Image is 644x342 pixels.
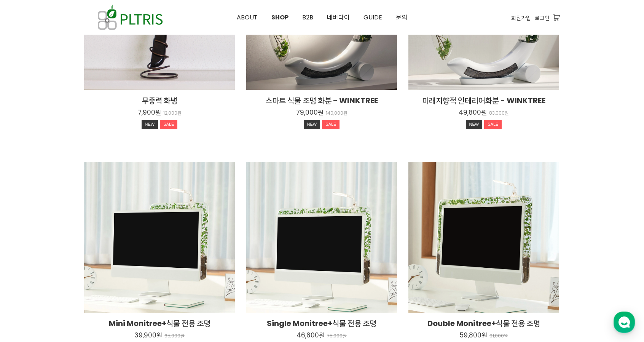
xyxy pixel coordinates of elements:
div: SALE [484,120,502,129]
div: NEW [466,120,483,129]
div: SALE [160,120,177,129]
p: 140,000원 [326,110,348,116]
a: 설정 [98,241,146,260]
span: 네버다이 [327,13,350,22]
a: 스마트 식물 조명 화분 - WINKTREE 79,000원 140,000원 NEWSALE [246,95,397,131]
p: 79,000원 [296,108,324,117]
span: 설정 [118,253,127,259]
a: B2B [295,0,320,35]
a: 대화 [50,241,98,260]
h2: Double Monitree+식물 전용 조명 [408,318,559,329]
span: 홈 [24,253,29,259]
p: 59,800원 [460,331,487,339]
p: 46,800원 [296,331,325,339]
p: 91,000원 [489,333,508,339]
span: ABOUT [237,13,258,22]
span: SHOP [271,13,289,22]
h2: 무중력 화병 [84,95,235,106]
a: 홈 [2,241,50,260]
p: 49,800원 [459,108,487,117]
p: 39,900원 [134,331,162,339]
a: 로그인 [535,14,550,22]
p: 12,000원 [163,110,182,116]
a: SHOP [265,0,295,35]
p: 7,900원 [138,108,161,117]
p: 75,000원 [327,333,347,339]
p: 65,000원 [164,333,185,339]
div: NEW [142,120,158,129]
a: 회원가입 [511,14,531,22]
a: GUIDE [357,0,389,35]
a: 네버다이 [320,0,357,35]
h2: Mini Monitree+식물 전용 조명 [84,318,235,329]
div: SALE [322,120,340,129]
a: 문의 [389,0,414,35]
h2: 스마트 식물 조명 화분 - WINKTREE [246,95,397,106]
a: 미래지향적 인테리어화분 - WINKTREE 49,800원 83,000원 NEWSALE [408,95,559,131]
a: 무중력 화병 7,900원 12,000원 NEWSALE [84,95,235,131]
h2: Single Monitree+식물 전용 조명 [246,318,397,329]
span: GUIDE [363,13,382,22]
p: 83,000원 [489,110,509,116]
h2: 미래지향적 인테리어화분 - WINKTREE [408,95,559,106]
div: NEW [304,120,320,129]
a: ABOUT [230,0,265,35]
span: 문의 [396,13,407,22]
span: 대화 [70,253,79,259]
span: B2B [302,13,313,22]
